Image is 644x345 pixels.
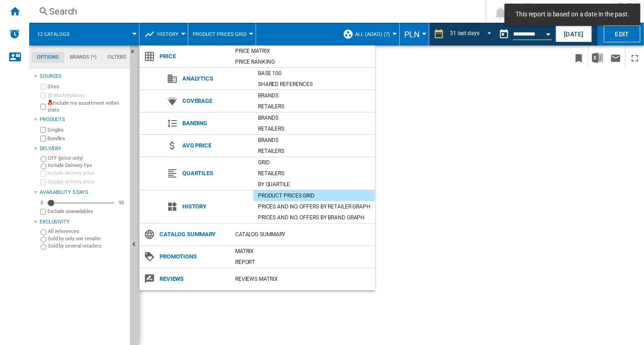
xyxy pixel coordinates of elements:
[253,169,375,178] div: Retailers
[231,258,375,267] div: Report
[253,113,375,122] div: Brands
[253,158,375,167] div: Grid
[253,102,375,111] div: Retailers
[253,202,375,211] div: Prices and No. offers by retailer graph
[253,180,375,189] div: By quartile
[178,200,253,213] span: History
[178,95,253,107] span: Coverage
[253,69,375,78] div: Base 100
[155,228,231,241] span: Catalog Summary
[155,50,231,63] span: Price
[253,213,375,222] div: Prices and No. offers by brand graph
[155,250,231,263] span: Promotions
[178,117,253,130] span: Banding
[253,91,375,100] div: Brands
[178,139,253,152] span: Avg price
[178,167,253,180] span: Quartiles
[253,136,375,145] div: Brands
[178,72,253,85] span: Analytics
[231,274,375,284] div: REVIEWS Matrix
[253,80,375,89] div: Shared references
[231,247,375,256] div: Matrix
[253,191,375,200] div: Product prices grid
[155,273,231,285] span: Reviews
[253,147,375,156] div: Retailers
[513,10,632,19] span: This report is based on a date in the past.
[231,46,375,56] div: Price Matrix
[253,124,375,133] div: Retailers
[231,57,375,66] div: Price Ranking
[231,230,375,239] div: Catalog Summary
